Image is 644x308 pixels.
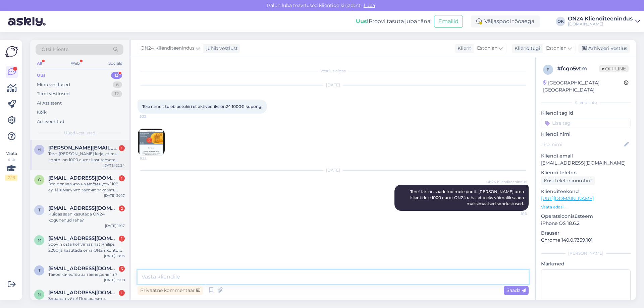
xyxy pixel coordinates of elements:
[105,223,125,228] div: [DATE] 19:17
[568,16,640,27] a: ON24 Klienditeenindus[DOMAIN_NAME]
[362,2,377,8] span: Luba
[5,175,17,181] div: 2 / 3
[104,253,125,258] div: [DATE] 18:03
[541,204,631,210] p: Vaata edasi ...
[541,260,631,267] p: Märkmed
[5,150,17,181] div: Vaata siia
[104,278,125,283] div: [DATE] 13:08
[119,205,125,211] div: 2
[356,18,369,24] b: Uus!
[119,175,125,181] div: 1
[471,15,540,27] div: Väljaspool tööaega
[138,167,529,173] div: [DATE]
[113,81,122,88] div: 6
[506,287,526,293] span: Saada
[37,118,64,125] div: Arhiveeritud
[48,241,125,253] div: Soovin osta kohvimasinat Philips 2200 ja kasutada oma ON24 kontol olevat raha. Kuidas [PERSON_NAM...
[547,67,549,72] span: f
[42,46,68,53] span: Otsi kliente
[541,220,631,227] p: iPhone OS 18.6.2
[48,296,125,308] div: Здравствуйте! Подскажите, пожалуйста, если стоит доставка в течении 10 рабочих дней, возможно ли ...
[119,145,125,151] div: 1
[140,114,165,119] span: 9:22
[37,81,70,88] div: Minu vestlused
[541,100,631,106] div: Kliendi info
[568,16,633,21] div: ON24 Klienditeenindus
[138,286,203,295] div: Privaatne kommentaar
[38,147,41,152] span: h
[69,59,81,68] div: Web
[37,90,70,97] div: Tiimi vestlused
[501,211,527,216] span: 8:16
[5,45,18,58] img: Askly Logo
[356,17,431,25] div: Proovi tasuta juba täna:
[119,236,125,242] div: 1
[434,15,463,28] button: Emailid
[48,175,118,181] span: gorushkindenis661@gmail.com
[512,45,540,52] div: Klienditugi
[37,109,47,116] div: Kõik
[568,21,633,27] div: [DOMAIN_NAME]
[141,45,195,52] span: ON24 Klienditeenindus
[48,235,118,241] span: mall.kolju@mail.ee
[104,193,125,198] div: [DATE] 20:17
[119,266,125,272] div: 3
[578,44,630,53] div: Arhiveeri vestlus
[138,129,165,156] img: Attachment
[48,271,125,278] div: Такое качество за такие деньги ?
[64,130,95,136] span: Uued vestlused
[541,250,631,256] div: [PERSON_NAME]
[541,176,595,185] div: Küsi telefoninumbrit
[556,17,565,26] div: OK
[138,82,529,88] div: [DATE]
[557,65,599,73] div: # fcqo5vtm
[541,131,631,138] p: Kliendi nimi
[543,79,624,94] div: [GEOGRAPHIC_DATA], [GEOGRAPHIC_DATA]
[204,45,238,52] div: juhib vestlust
[541,188,631,195] p: Klienditeekond
[541,160,631,167] p: [EMAIL_ADDRESS][DOMAIN_NAME]
[477,45,497,52] span: Estonian
[107,59,123,68] div: Socials
[142,104,262,109] span: Teie nimelt tuleb petukiri et aktiveeriks on24 1000€ kupongi
[38,238,41,243] span: m
[38,177,41,182] span: g
[48,181,125,193] div: Это правда что на моём щету 1108 еу. И я магу что захочю закозать себе за эти деньги.
[541,213,631,220] p: Operatsioonisüsteem
[138,68,529,74] div: Vestlus algas
[599,65,629,72] span: Offline
[38,292,41,297] span: n
[541,118,631,128] input: Lisa tag
[48,151,125,163] div: Tere, [PERSON_NAME] kirja, et mu kontol on 1000 eurot kasutamata raha. Logisin sisse, ei näe seda...
[37,72,46,79] div: Uus
[455,45,471,52] div: Klient
[48,211,125,223] div: Kuidas saan kasutada ON24 kogunenud raha?
[410,189,525,206] span: Tere! Kiri on saadetud meie poolt. [PERSON_NAME] oma klientidele 1000 eurot ON24 raha, et oleks v...
[541,141,623,148] input: Lisa nimi
[38,268,41,273] span: t
[48,205,118,211] span: tuulmarilyn@gmail.com
[541,110,631,117] p: Kliendi tag'id
[48,265,118,271] span: tseberjaolga@mail.ru
[140,156,165,161] span: 9:22
[119,290,125,296] div: 1
[541,152,631,160] p: Kliendi email
[111,72,122,79] div: 13
[38,207,41,212] span: t
[111,90,122,97] div: 12
[541,230,631,237] p: Brauser
[541,195,594,201] a: [URL][DOMAIN_NAME]
[37,100,62,107] div: AI Assistent
[541,237,631,244] p: Chrome 140.0.7339.101
[103,163,125,168] div: [DATE] 22:24
[48,145,118,151] span: helen.kivila@gmail.com
[48,290,118,296] span: natalja.malitskaja@gmail.com
[36,59,43,68] div: All
[541,169,631,176] p: Kliendi telefon
[486,179,527,184] span: ON24 Klienditeenindus
[546,45,567,52] span: Estonian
